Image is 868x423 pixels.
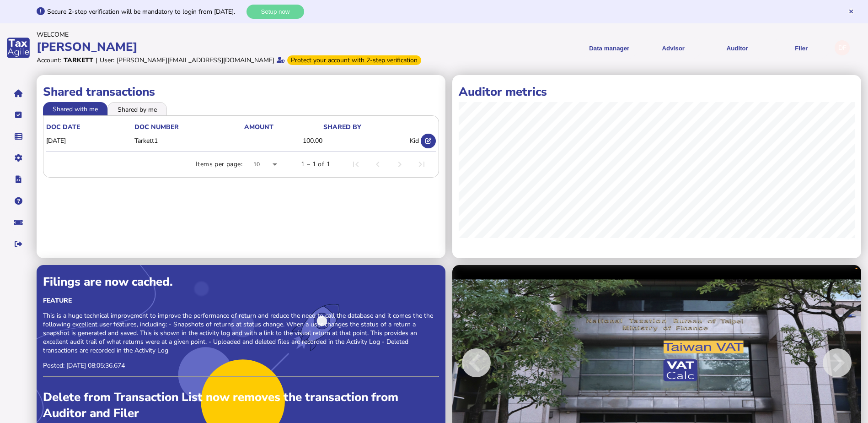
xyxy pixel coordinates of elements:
td: 100.00 [244,132,322,151]
button: Data manager [9,127,28,146]
div: From Oct 1, 2025, 2-step verification will be required to login. Set it up now... [287,55,421,65]
button: Shows a dropdown of Data manager options [580,37,638,59]
i: Email verified [277,57,285,63]
div: User: [100,56,114,65]
button: Home [9,84,28,103]
div: Amount [244,123,322,131]
button: Raise a support ticket [9,213,28,232]
div: | [96,56,97,65]
button: Hide message [848,8,854,15]
div: doc date [46,123,80,131]
p: This is a huge technical improvement to improve the performance of return and reduce the need to ... [43,311,439,355]
td: Kid [323,132,420,151]
button: Open shared transaction [421,134,436,149]
div: Filings are now cached. [43,274,439,290]
div: Delete from Transaction List now removes the transaction from Auditor and Filer [43,389,439,421]
div: Secure 2-step verification will be mandatory to login from [DATE]. [47,7,244,16]
div: 1 – 1 of 1 [301,160,330,169]
button: Manage settings [9,148,28,168]
div: shared by [323,123,419,131]
h1: Shared transactions [43,84,439,100]
div: Tarkett [64,56,93,65]
div: shared by [323,123,361,131]
button: Shows a dropdown of VAT Advisor options [644,37,702,59]
li: Shared by me [107,102,167,115]
button: Filer [772,37,830,59]
menu: navigate products [436,37,830,59]
div: doc number [134,123,179,131]
div: Account: [37,56,61,65]
div: Profile settings [835,40,850,55]
button: Setup now [246,5,304,19]
div: [PERSON_NAME] [37,39,431,55]
button: Tasks [9,105,28,125]
div: doc number [134,123,243,131]
p: Posted: [DATE] 08:05:36.674 [43,361,439,370]
div: Items per page: [196,160,242,169]
div: Feature [43,296,439,305]
i: Data manager [15,136,22,137]
button: Auditor [708,37,766,59]
button: Sign out [9,234,28,254]
td: Tarkett1 [134,132,244,151]
div: doc date [46,123,134,131]
button: Help pages [9,191,28,211]
div: [PERSON_NAME][EMAIL_ADDRESS][DOMAIN_NAME] [117,56,274,65]
div: Welcome [37,30,431,39]
li: Shared with me [43,102,107,115]
h1: Auditor metrics [459,84,855,100]
div: Amount [244,123,273,131]
td: [DATE] [46,132,134,151]
button: Developer hub links [9,170,28,189]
